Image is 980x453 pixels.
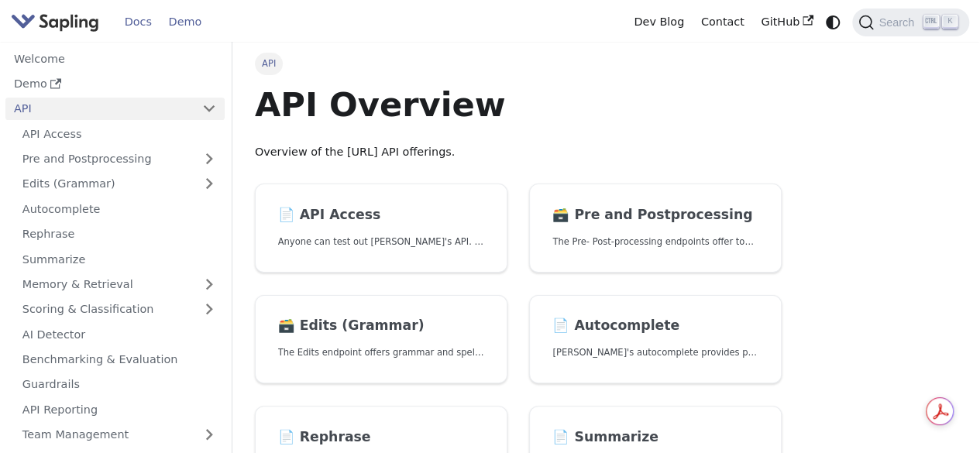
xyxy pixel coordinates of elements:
h2: Summarize [552,429,758,446]
a: Rephrase [14,223,225,245]
a: Welcome [5,47,225,70]
a: API Reporting [14,398,225,420]
a: Guardrails [14,373,225,396]
a: Summarize [14,248,225,270]
a: 🗃️ Edits (Grammar)The Edits endpoint offers grammar and spell checking. [255,295,507,384]
span: Search [874,16,923,29]
a: Team Management [14,424,225,446]
a: 📄️ Autocomplete[PERSON_NAME]'s autocomplete provides predictions of the next few characters or words [529,295,782,384]
p: Sapling's autocomplete provides predictions of the next few characters or words [552,345,758,360]
a: Autocomplete [14,197,225,220]
a: Demo [160,10,210,34]
a: AI Detector [14,323,225,345]
h2: API Access [278,207,484,224]
a: 📄️ API AccessAnyone can test out [PERSON_NAME]'s API. To get started with the API, simply: [255,184,507,273]
h2: Edits (Grammar) [278,317,484,335]
button: Switch between dark and light mode (currently system mode) [822,11,844,33]
button: Search (Ctrl+K) [852,9,968,36]
a: Sapling.ai [11,11,105,33]
kbd: K [942,15,958,29]
a: Scoring & Classification [14,298,225,321]
img: Sapling.ai [11,11,99,33]
a: Memory & Retrieval [14,273,225,296]
a: API Access [14,122,225,145]
a: 🗃️ Pre and PostprocessingThe Pre- Post-processing endpoints offer tools for preparing your text d... [529,184,782,273]
a: GitHub [752,10,821,34]
p: Anyone can test out Sapling's API. To get started with the API, simply: [278,235,484,249]
a: API [5,98,194,120]
a: Contact [693,10,753,34]
a: Pre and Postprocessing [14,148,225,170]
h2: Pre and Postprocessing [552,207,758,224]
a: Docs [116,10,160,34]
p: The Pre- Post-processing endpoints offer tools for preparing your text data for ingestation as we... [552,235,758,249]
h2: Autocomplete [552,317,758,335]
p: The Edits endpoint offers grammar and spell checking. [278,345,484,360]
a: Dev Blog [625,10,692,34]
nav: Breadcrumbs [255,53,782,74]
a: Demo [5,73,225,95]
button: Collapse sidebar category 'API' [194,98,225,120]
a: Benchmarking & Evaluation [14,348,225,371]
h1: API Overview [255,84,782,125]
p: Overview of the [URL] API offerings. [255,143,782,162]
a: Edits (Grammar) [14,173,225,195]
span: API [255,53,284,74]
h2: Rephrase [278,429,484,446]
